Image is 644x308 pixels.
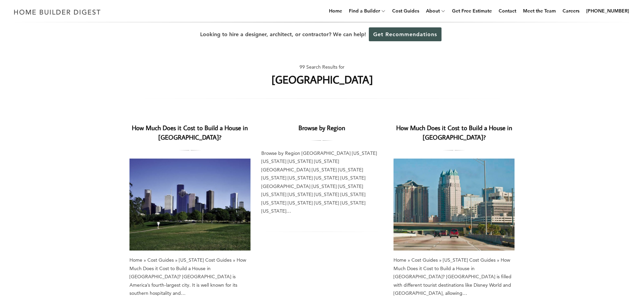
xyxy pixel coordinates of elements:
[393,159,515,251] a: How Much Does it Cost to Build a House in [GEOGRAPHIC_DATA]?
[129,159,251,251] a: How Much Does it Cost to Build a House in [GEOGRAPHIC_DATA]?
[11,5,104,19] img: Home Builder Digest
[129,256,251,298] div: Home » Cost Guides » [US_STATE] Cost Guides » How Much Does it Cost to Build a House in [GEOGRAPH...
[261,149,383,215] div: Browse by Region [GEOGRAPHIC_DATA] [US_STATE] [US_STATE] [US_STATE] [US_STATE] [GEOGRAPHIC_DATA] ...
[393,256,515,298] div: Home » Cost Guides » [US_STATE] Cost Guides » How Much Does it Cost to Build a House in [GEOGRAPH...
[271,71,373,88] h1: [GEOGRAPHIC_DATA]
[299,123,345,132] a: Browse by Region
[396,123,512,142] a: How Much Does it Cost to Build a House in [GEOGRAPHIC_DATA]?
[300,63,344,71] span: 99 Search Results for
[369,27,442,41] a: Get Recommendations
[132,123,248,142] a: How Much Does it Cost to Build a House in [GEOGRAPHIC_DATA]?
